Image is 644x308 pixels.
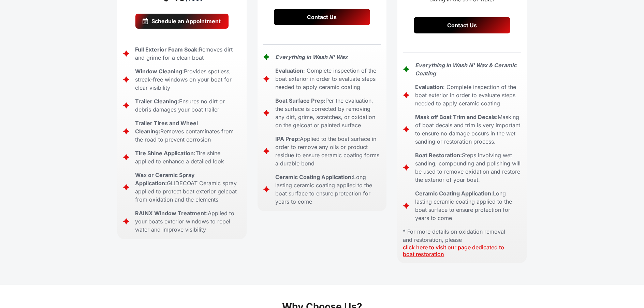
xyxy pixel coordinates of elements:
[403,244,504,258] a: click here to visit our page dedicated to boat restoration
[135,68,184,75] strong: Window Cleaning:
[275,67,303,74] strong: Evaluation
[135,209,241,234] div: Applied to your boats exterior windows to repel water and improve visibility
[135,150,195,157] strong: Tire Shine Application:
[415,152,462,159] strong: Boat Restoration:
[135,172,195,187] strong: Wax or Ceramic Spray Application:
[414,17,510,33] a: Contact Us
[415,113,521,146] div: Masking of boat decals and trim is very important to ensure no damage occurs in the wet sanding o...
[135,120,198,135] strong: Trailer Tires and Wheel Cleaning:
[135,67,241,92] div: Provides spotless, streak-free windows on your boat for clear visibility
[415,151,521,184] div: Steps involving wet sanding, compounding and polishing will be used to remove oxidation and resto...
[415,190,493,197] strong: Ceramic Coating Application:
[275,67,376,90] strong: : Complete inspection of the boat exterior in order to evaluate steps needed to apply ceramic coa...
[415,114,498,120] strong: Mask off Boat Trim and Decals:
[135,119,241,144] div: Removes contaminates from the road to prevent corrosion
[275,174,353,180] strong: Ceramic Coating Application:
[275,135,381,167] div: Applied to the boat surface in order to remove any oils or product residue to ensure ceramic coat...
[275,97,381,129] div: Per the evaluation, the surface is corrected by removing any dirt, grime, scratches, or oxidation...
[274,9,370,25] a: Contact Us
[135,98,179,105] strong: Trailer Cleaning:
[135,171,241,204] div: GLIDECOAT Ceramic spray applied to protect boat exterior gelcoat from oxidation and the elements
[275,135,300,142] strong: IPA Prep:
[135,149,241,165] div: Tire shine applied to enhance a detailed look
[135,45,241,62] div: Removes dirt and grime for a clean boat
[275,54,348,60] strong: Everything in Wash N' Wax
[275,173,381,206] div: Long lasting ceramic coating applied to the boat surface to ensure protection for years to come
[415,62,516,77] strong: Everything in Wash N' Wax & Ceramic Coating
[415,189,521,222] div: Long lasting ceramic coating applied to the boat surface to ensure protection for years to come
[275,97,325,104] strong: Boat Surface Prep:
[135,14,229,29] button: Open Appointment Booking Popup
[151,18,221,25] span: Schedule an Appointment
[415,84,443,90] strong: Evaluation
[135,46,199,53] strong: Full Exterior Foam Soak:
[135,97,241,114] div: Ensures no dirt or debris damages your boat trailer
[415,84,516,107] strong: : Complete inspection of the boat exterior in order to evaluate steps needed to apply ceramic coa...
[135,210,208,217] strong: RAINX Window Treatment:
[403,228,505,243] strong: * For more details on oxidation removal and restoration, please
